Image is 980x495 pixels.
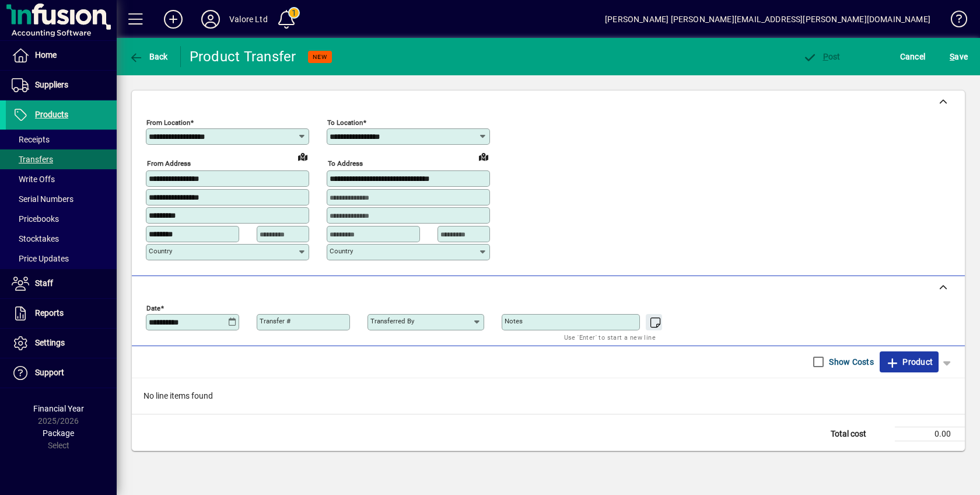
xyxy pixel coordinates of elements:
[12,155,53,164] span: Transfers
[942,2,965,40] a: Knowledge Base
[146,118,190,127] mat-label: From location
[885,353,933,371] span: Product
[947,46,971,67] button: Save
[330,247,353,255] mat-label: Country
[35,368,64,377] span: Support
[823,52,828,61] span: P
[293,147,312,166] a: View on map
[6,169,117,189] a: Write Offs
[6,358,117,388] a: Support
[12,254,69,263] span: Price Updates
[35,278,53,288] span: Staff
[6,189,117,209] a: Serial Numbers
[900,47,926,66] span: Cancel
[260,317,290,325] mat-label: Transfer #
[564,330,656,344] mat-hint: Use 'Enter' to start a new line
[6,209,117,229] a: Pricebooks
[6,299,117,328] a: Reports
[35,110,68,119] span: Products
[43,428,74,438] span: Package
[6,71,117,100] a: Suppliers
[6,130,117,149] a: Receipts
[800,46,843,67] button: Post
[117,46,181,67] app-page-header-button: Back
[12,175,55,184] span: Write Offs
[827,356,874,368] label: Show Costs
[6,249,117,269] a: Price Updates
[12,194,73,204] span: Serial Numbers
[155,9,192,30] button: Add
[6,269,117,298] a: Staff
[880,351,939,372] button: Product
[605,10,930,29] div: [PERSON_NAME] [PERSON_NAME][EMAIL_ADDRESS][PERSON_NAME][DOMAIN_NAME]
[149,247,172,255] mat-label: Country
[313,53,327,61] span: NEW
[35,50,57,60] span: Home
[327,118,363,127] mat-label: To location
[12,135,50,144] span: Receipts
[505,317,523,325] mat-label: Notes
[146,304,160,312] mat-label: Date
[229,10,268,29] div: Valore Ltd
[474,147,493,166] a: View on map
[192,9,229,30] button: Profile
[895,427,965,441] td: 0.00
[897,46,929,67] button: Cancel
[190,47,296,66] div: Product Transfer
[803,52,841,61] span: ost
[6,149,117,169] a: Transfers
[950,47,968,66] span: ave
[6,41,117,70] a: Home
[132,378,965,414] div: No line items found
[126,46,171,67] button: Back
[12,234,59,243] span: Stocktakes
[35,338,65,347] span: Settings
[370,317,414,325] mat-label: Transferred by
[129,52,168,61] span: Back
[12,214,59,224] span: Pricebooks
[950,52,954,61] span: S
[35,308,64,318] span: Reports
[6,329,117,358] a: Settings
[6,229,117,249] a: Stocktakes
[825,427,895,441] td: Total cost
[33,404,84,413] span: Financial Year
[35,80,68,89] span: Suppliers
